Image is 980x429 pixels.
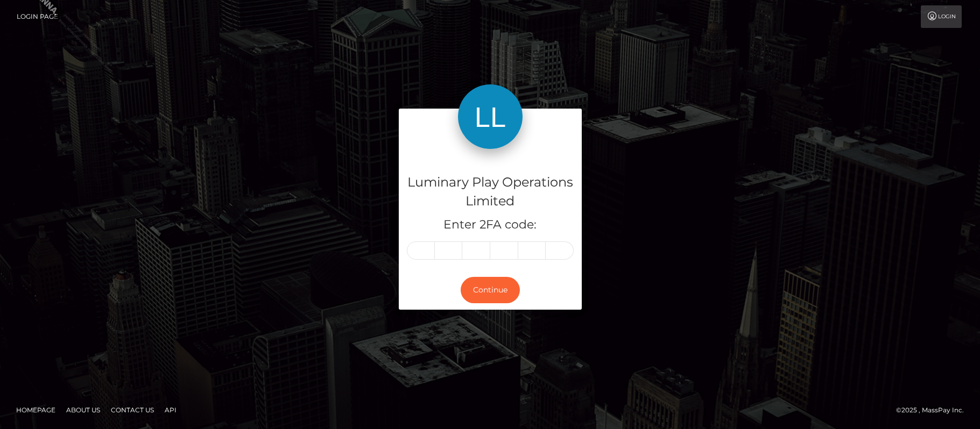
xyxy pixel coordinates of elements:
a: API [160,402,181,418]
img: Luminary Play Operations Limited [458,84,523,149]
a: Login [921,5,962,28]
a: About Us [62,402,104,418]
h4: Luminary Play Operations Limited [407,173,574,211]
a: Login Page [17,5,58,28]
button: Continue [461,277,520,303]
h5: Enter 2FA code: [407,217,574,233]
a: Contact Us [107,402,158,418]
a: Homepage [12,402,60,418]
div: © 2025 , MassPay Inc. [896,404,972,416]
